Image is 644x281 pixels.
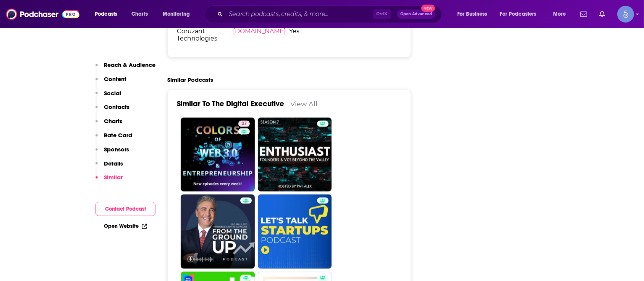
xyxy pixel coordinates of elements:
a: Charts [126,8,152,20]
p: Charts [104,117,122,125]
a: 37 [238,121,250,127]
span: Monitoring [163,9,190,19]
button: Sponsors [95,146,129,160]
button: Reach & Audience [95,61,155,75]
a: Open Website [104,223,147,229]
img: Podchaser - Follow, Share and Rate Podcasts [6,7,79,21]
button: Contacts [95,103,129,117]
a: Show notifications dropdown [596,8,608,21]
span: New [421,5,435,12]
button: open menu [452,8,497,20]
p: Details [104,160,123,167]
button: Open AdvancedNew [397,10,435,19]
span: Logged in as Spiral5-G1 [617,6,634,23]
span: Podcasts [95,9,117,19]
p: Content [104,75,126,83]
p: Similar [104,174,123,181]
span: Ctrl K [373,9,391,19]
button: Charts [95,117,122,132]
button: open menu [89,8,127,20]
button: open menu [157,8,200,20]
span: Open Advanced [400,12,432,16]
p: Social [104,89,121,97]
span: More [553,9,566,19]
a: Show notifications dropdown [577,8,590,21]
a: Similar To The Digital Executive [177,99,284,109]
button: Similar [95,174,123,188]
p: Rate Card [104,132,132,139]
p: Contacts [104,103,129,110]
p: Sponsors [104,146,129,153]
span: For Podcasters [500,9,537,19]
button: Details [95,160,123,174]
span: Coruzant Technologies [177,28,233,42]
button: Contact Podcast [95,202,155,216]
input: Search podcasts, credits, & more... [226,8,373,20]
span: For Business [457,9,487,19]
span: 37 [241,120,247,128]
img: User Profile [617,6,634,23]
a: 37 [181,118,255,192]
button: Rate Card [95,132,132,146]
button: open menu [548,8,576,20]
p: Reach & Audience [104,61,155,68]
div: Search podcasts, credits, & more... [212,5,449,23]
a: View All [290,100,317,108]
button: Show profile menu [617,6,634,23]
button: Content [95,75,126,89]
span: Charts [131,9,148,19]
h2: Similar Podcasts [167,76,213,83]
button: Social [95,89,121,104]
button: open menu [495,8,548,20]
a: [DOMAIN_NAME] [233,28,286,35]
span: Yes [289,28,345,35]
